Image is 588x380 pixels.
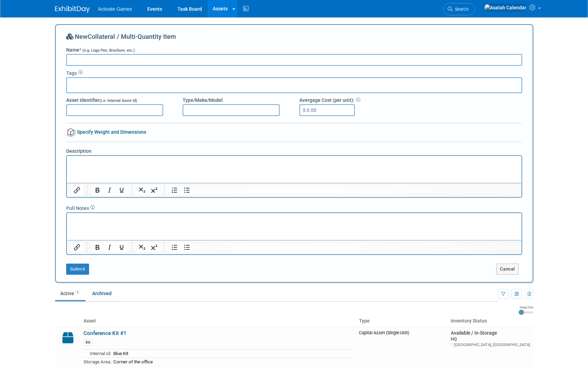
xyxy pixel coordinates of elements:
td: Capital Asset (Single-Unit) [356,327,448,368]
button: Underline [116,185,128,195]
button: Cancel [496,264,519,275]
div: Kit [84,339,93,346]
span: Storage Area: [84,359,111,364]
label: Name [66,46,135,53]
span: (e.g. Logo Pen, Brochure, etc.) [82,48,135,53]
button: Italic [104,242,115,252]
button: Numbered list [169,242,181,252]
label: Description [66,148,91,154]
th: Type [356,315,448,327]
th: Asset [81,315,356,327]
td: Corner of the office [111,357,353,365]
span: 1 [74,290,80,295]
button: Submit [66,264,89,275]
div: Available / In-Storage [451,330,530,336]
button: Bold [91,242,103,252]
button: Underline [116,242,128,252]
button: Superscript [148,185,160,195]
label: Asset Identifier [66,97,137,104]
button: Bullet list [181,185,193,195]
div: HQ [451,336,530,342]
td: Internal Id: [84,350,111,358]
button: Italic [104,185,115,195]
a: Specify Weight and Dimensions [66,129,146,135]
span: Search [453,7,468,12]
button: Bullet list [181,242,193,252]
a: Search [443,3,475,15]
button: Bold [91,185,103,195]
div: [GEOGRAPHIC_DATA], [GEOGRAPHIC_DATA] [451,342,530,347]
button: Insert/edit link [71,242,83,252]
img: Capital-Asset-Icon-2.png [58,330,78,345]
span: Collateral / Multi-Quantity Item [88,33,176,40]
label: Type/Make/Model [183,97,223,104]
button: Numbered list [169,185,181,195]
span: Avergage Cost (per unit): [299,97,354,103]
div: Tags [66,68,522,77]
div: Pull Notes [66,203,522,212]
div: Image Size [519,305,533,309]
iframe: Rich Text Area [67,156,521,183]
iframe: Rich Text Area [67,213,521,240]
button: Superscript [148,242,160,252]
img: bvolume.png [67,128,76,137]
div: New [66,32,522,46]
a: Archived [87,287,117,300]
img: ExhibitDay [55,6,90,13]
td: Blue Kit [111,350,353,358]
button: Subscript [136,185,148,195]
span: Activate Games [98,6,132,12]
button: Subscript [136,242,148,252]
a: Conference Kit #1 [84,330,126,336]
button: Insert/edit link [71,185,83,195]
span: (i.e. Internal Asset Id) [100,98,137,103]
img: Asalah Calendar [484,4,527,11]
a: Active1 [55,287,86,300]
